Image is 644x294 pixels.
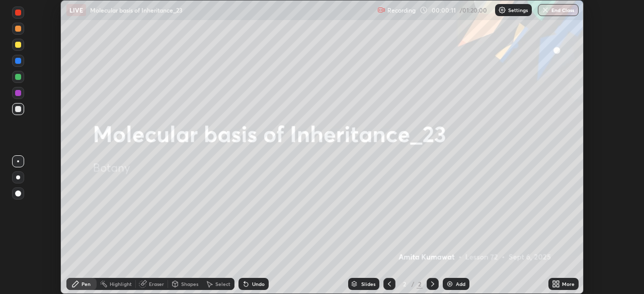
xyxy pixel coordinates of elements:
[498,6,506,14] img: class-settings-icons
[149,281,164,286] div: Eraser
[181,281,198,286] div: Shapes
[377,6,385,14] img: recording.375f2c34.svg
[361,281,375,286] div: Slides
[412,281,415,287] div: /
[215,281,230,286] div: Select
[399,281,410,287] div: 2
[456,281,465,286] div: Add
[508,8,528,13] p: Settings
[82,281,91,286] div: Pen
[417,279,423,288] div: 2
[110,281,132,286] div: Highlight
[252,281,265,286] div: Undo
[69,6,83,14] p: LIVE
[562,281,575,286] div: More
[446,280,454,288] img: add-slide-button
[538,4,579,16] button: End Class
[541,6,549,14] img: end-class-cross
[90,6,183,14] p: Molecular basis of Inheritance_23
[387,7,416,14] p: Recording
